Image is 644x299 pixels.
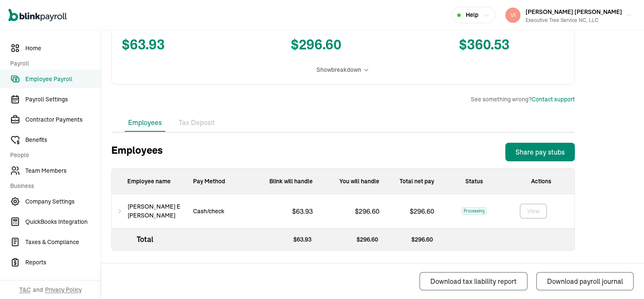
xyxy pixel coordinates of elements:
li: Employees [125,114,165,132]
p: $ 63.93 [285,206,319,216]
p: $ 63.93 [253,228,320,250]
p: $ 296.60 [320,228,386,250]
span: Team Members [25,166,101,175]
button: Help [452,7,496,23]
span: Business [10,182,96,190]
button: Download tax liability report [419,272,528,291]
p: Total [112,228,187,250]
div: Actions [507,169,574,194]
div: Download payroll journal [547,276,623,286]
p: Employee name [112,169,186,194]
span: Company Settings [25,197,101,206]
p: $ 296.60 [348,206,386,216]
span: Processing [462,207,487,215]
span: Help [466,11,478,19]
span: Benefits [25,136,101,144]
span: Show breakdown [317,65,361,74]
div: View [527,207,539,216]
p: $ 296.60 [386,228,441,250]
p: Blink will handle [253,169,319,194]
span: $ 360.53 [459,35,564,55]
span: [PERSON_NAME] [PERSON_NAME] [526,8,622,16]
span: Payroll Settings [25,95,101,104]
div: Status [441,169,507,194]
div: Executive Tree Service NC, LLC [526,16,622,24]
button: [PERSON_NAME] [PERSON_NAME]Executive Tree Service NC, LLC [502,5,636,26]
span: $ 63.93 [122,35,227,55]
div: Download tax liability report [430,276,517,286]
span: Home [25,44,101,53]
span: Employee Payroll [25,75,101,84]
div: Share pay stubs [515,147,565,157]
button: Share pay stubs [505,143,575,161]
nav: Global [8,3,67,27]
span: Reports [25,258,101,267]
span: Payroll [10,59,96,68]
p: Pay Method [186,169,253,194]
span: Contractor Payments [25,115,101,124]
button: Download payroll journal [536,272,634,291]
iframe: Chat Widget [602,258,644,299]
span: T&C [19,285,31,294]
span: People [10,151,96,160]
span: [PERSON_NAME] E [PERSON_NAME] [128,202,186,220]
span: See something wrong? [471,95,575,104]
div: You will handle [319,169,386,194]
button: Contact support [531,95,575,104]
span: $ 296.60 [291,35,396,55]
button: View [520,204,547,219]
span: Taxes & Compliance [25,238,101,247]
span: QuickBooks Integration [25,217,101,226]
span: Privacy Policy [45,285,82,294]
li: Tax Deposit [175,114,218,132]
p: $ 296.60 [403,206,434,216]
h3: Employees [111,143,163,161]
div: Total net pay [386,169,441,194]
p: Cash/check [186,207,231,216]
